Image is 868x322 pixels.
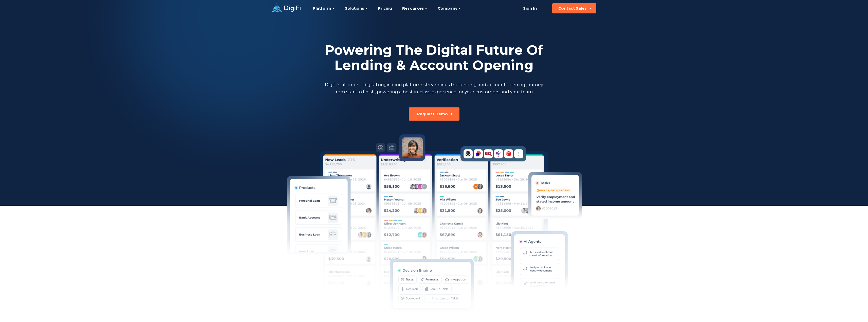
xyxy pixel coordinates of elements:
[324,81,544,95] p: DigiFi’s all-in-one digital origination platform streamlines the lending and account opening jour...
[517,3,543,13] a: Sign In
[552,3,596,13] button: Contact Sales
[558,6,587,11] div: Contact Sales
[320,151,548,296] img: Cards list
[324,43,544,73] h2: Powering The Digital Future Of Lending & Account Opening
[417,111,448,117] div: Request Demo
[409,107,459,121] button: Request Demo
